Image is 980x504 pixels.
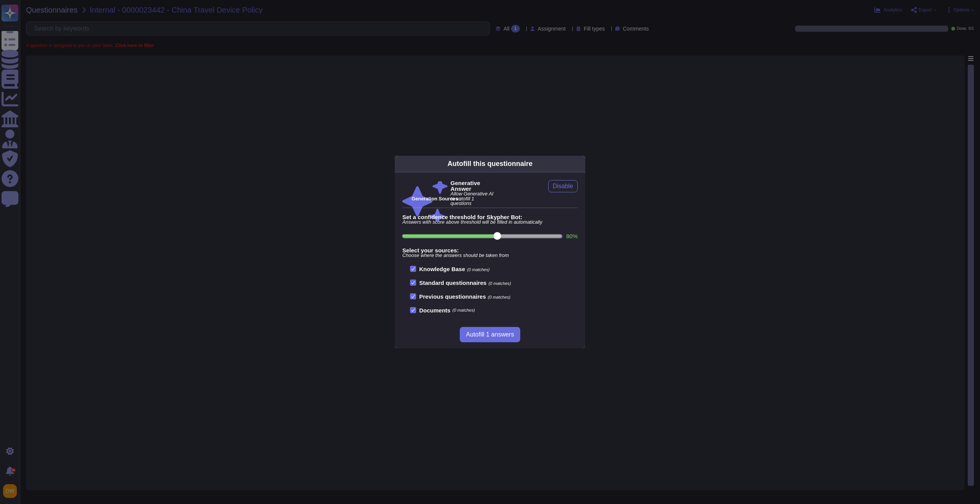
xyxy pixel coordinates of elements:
b: Knowledge Base [419,266,465,272]
button: Disable [548,180,578,192]
b: Generative Answer [451,180,496,192]
button: Autofill 1 answers [460,327,520,342]
b: Documents [419,307,451,313]
span: (0 matches) [452,308,475,312]
span: Autofill 1 answers [466,332,514,338]
label: 80 % [566,233,578,239]
b: Set a confidence threshold for Skypher Bot: [402,214,578,220]
b: Generation Sources : [412,196,461,202]
span: Disable [553,183,573,189]
span: Allow Generative AI to autofill 1 questions [451,192,496,206]
span: Answers with score above threshold will be filled in automatically [402,220,578,225]
span: (0 matches) [467,267,490,272]
span: Choose where the answers should be taken from [402,253,578,258]
b: Standard questionnaires [419,280,487,286]
span: (0 matches) [488,295,510,299]
b: Previous questionnaires [419,293,486,300]
span: (0 matches) [488,281,511,286]
div: Autofill this questionnaire [448,159,532,169]
b: Select your sources: [402,247,578,253]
